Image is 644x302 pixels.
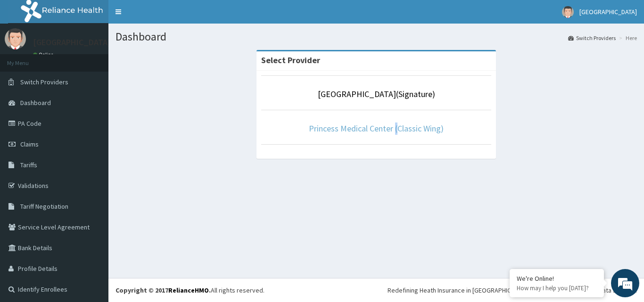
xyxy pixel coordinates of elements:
h1: Dashboard [116,31,637,43]
a: Princess Medical Center (Classic Wing) [309,123,444,134]
li: Here [617,34,637,42]
span: Switch Providers [20,78,68,86]
img: User Image [562,6,574,18]
a: Online [33,51,56,58]
strong: Select Provider [261,55,320,65]
a: [GEOGRAPHIC_DATA](Signature) [318,89,435,99]
footer: All rights reserved. [108,278,644,302]
strong: Copyright © 2017 . [116,286,211,294]
a: Switch Providers [568,34,616,42]
p: [GEOGRAPHIC_DATA] [33,38,111,47]
img: User Image [5,28,26,49]
p: How may I help you today? [517,284,597,292]
div: We're Online! [517,274,597,283]
span: [GEOGRAPHIC_DATA] [579,8,637,16]
span: Claims [20,140,39,148]
span: Tariffs [20,161,37,169]
a: RelianceHMO [168,286,209,294]
span: Dashboard [20,98,51,107]
span: Tariff Negotiation [20,202,68,211]
div: Redefining Heath Insurance in [GEOGRAPHIC_DATA] using Telemedicine and Data Science! [388,286,637,295]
